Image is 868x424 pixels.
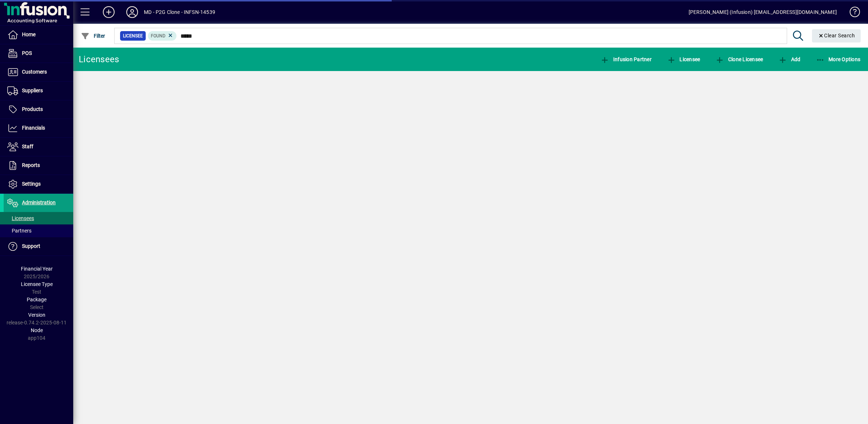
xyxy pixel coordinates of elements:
a: Partners [4,224,73,237]
span: Found [151,33,165,38]
button: Profile [120,5,144,19]
a: Suppliers [4,82,73,100]
span: Add [778,56,800,62]
button: Infusion Partner [599,53,653,66]
button: Licensee [665,53,702,66]
span: Clone Licensee [715,56,763,62]
span: Suppliers [22,88,43,93]
span: Staff [22,144,33,149]
span: Version [28,312,45,318]
a: Staff [4,138,73,156]
button: Clear [812,29,861,42]
span: POS [22,50,32,56]
span: Licensees [7,215,34,221]
span: Reports [22,162,40,168]
span: Licensee Type [21,281,53,287]
mat-chip: Found Status: Found [148,31,177,41]
span: Financials [22,125,45,131]
button: Filter [79,29,107,42]
span: Settings [22,181,41,187]
a: Support [4,237,73,256]
button: Add [97,5,120,19]
span: Financial Year [21,266,53,272]
span: Administration [22,200,56,205]
div: Licensees [79,53,119,65]
button: Add [776,53,802,66]
a: Knowledge Base [844,1,859,25]
a: Home [4,26,73,44]
span: Node [31,327,43,333]
a: Settings [4,175,73,193]
button: Clone Licensee [714,53,765,66]
a: Licensees [4,212,73,224]
div: MD - P2G Clone - INFSN-14539 [144,6,215,18]
a: Customers [4,63,73,81]
span: Customers [22,69,47,75]
span: Package [27,297,46,302]
span: Products [22,106,43,112]
span: Filter [81,33,105,39]
span: Home [22,31,36,37]
span: Licensee [123,32,143,40]
span: Support [22,243,40,249]
div: [PERSON_NAME] (Infusion) [EMAIL_ADDRESS][DOMAIN_NAME] [689,6,837,18]
span: Infusion Partner [600,56,652,62]
a: Products [4,100,73,119]
button: More Options [814,53,863,66]
span: Partners [7,228,31,234]
span: More Options [816,56,861,62]
a: Financials [4,119,73,137]
a: POS [4,44,73,63]
span: Licensee [667,56,700,62]
span: Clear Search [818,33,855,38]
a: Reports [4,156,73,175]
